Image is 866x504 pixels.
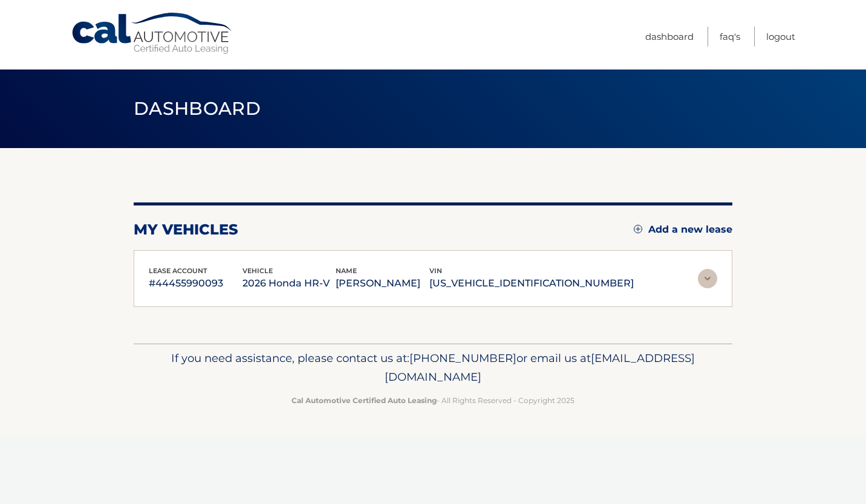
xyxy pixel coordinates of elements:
[243,275,336,292] p: 2026 Honda HR-V
[134,221,238,239] h2: my vehicles
[142,349,724,387] p: If you need assistance, please contact us at: or email us at
[766,27,795,47] a: Logout
[142,394,724,407] p: - All Rights Reserved - Copyright 2025
[720,27,740,47] a: FAQ's
[645,27,694,47] a: Dashboard
[634,224,732,236] a: Add a new lease
[149,275,243,292] p: #44455990093
[149,267,207,275] span: lease account
[243,267,273,275] span: vehicle
[409,351,516,365] span: [PHONE_NUMBER]
[429,275,634,292] p: [US_VEHICLE_IDENTIFICATION_NUMBER]
[698,269,717,288] img: accordion-rest.svg
[336,267,357,275] span: name
[134,97,261,120] span: Dashboard
[336,275,429,292] p: [PERSON_NAME]
[71,12,234,55] a: Cal Automotive
[634,225,642,233] img: add.svg
[429,267,442,275] span: vin
[291,396,437,405] strong: Cal Automotive Certified Auto Leasing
